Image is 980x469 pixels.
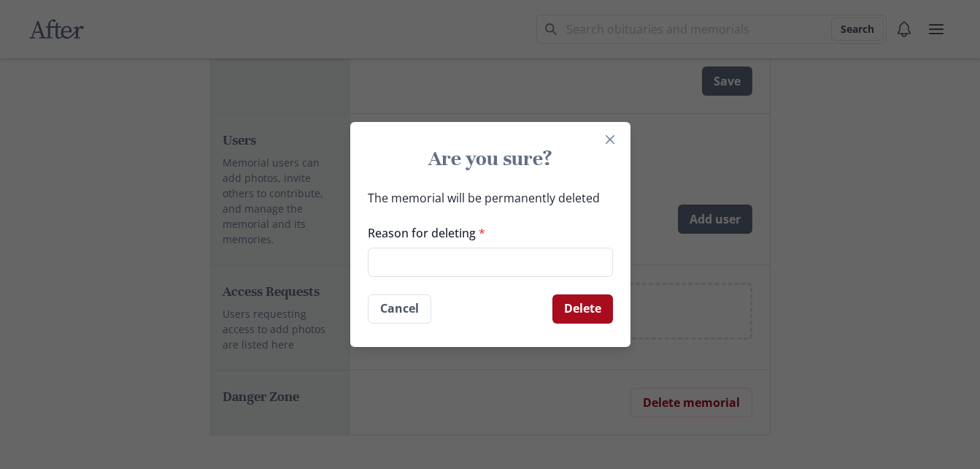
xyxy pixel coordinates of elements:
[368,224,604,242] label: Reason for deleting
[598,128,622,151] button: Close
[368,189,613,207] p: The memorial will be permanently deleted
[552,294,613,324] button: Delete
[379,145,601,172] h3: Are you sure?
[368,294,431,324] button: Cancel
